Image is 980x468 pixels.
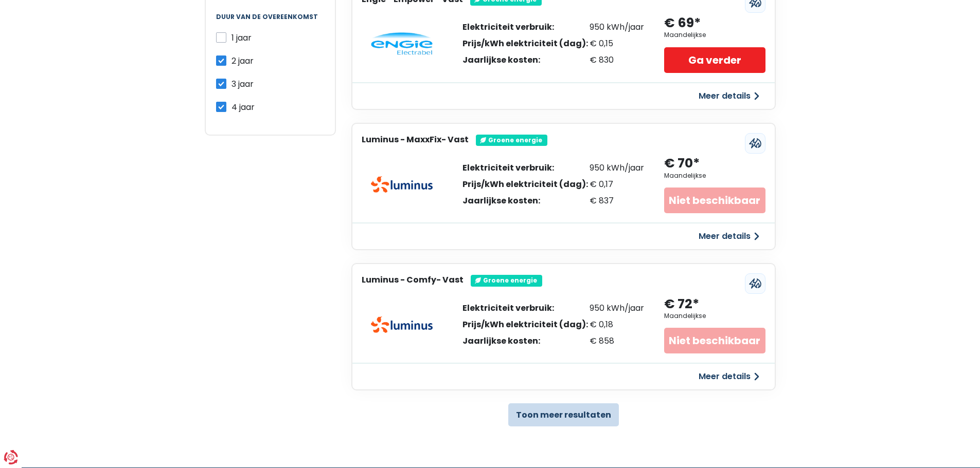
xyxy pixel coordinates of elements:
button: Toon meer resultaten [508,403,619,426]
div: € 837 [590,197,644,205]
span: 3 jaar [231,78,254,90]
img: Luminus [371,176,433,193]
div: Elektriciteit verbruik: [462,304,588,312]
div: 950 kWh/jaar [590,23,644,31]
div: € 858 [590,337,644,345]
div: Maandelijkse [664,172,706,179]
button: Meer details [692,87,765,105]
legend: Duur van de overeenkomst [216,13,325,31]
div: Niet beschikbaar [664,188,765,213]
div: Elektriciteit verbruik: [462,164,588,172]
span: 1 jaar [231,32,252,44]
div: 950 kWh/jaar [590,304,644,312]
div: Jaarlijkse kosten: [462,197,588,205]
img: Engie [371,32,433,55]
a: Ga verder [664,47,765,73]
div: € 0,18 [590,321,644,329]
div: € 0,17 [590,180,644,189]
button: Meer details [692,367,765,386]
div: Niet beschikbaar [664,328,765,353]
div: Elektriciteit verbruik: [462,23,588,31]
div: € 70* [664,155,700,172]
div: Jaarlijkse kosten: [462,56,588,64]
h3: Luminus - MaxxFix- Vast [362,135,469,144]
span: 4 jaar [231,101,255,113]
div: € 72* [664,296,699,313]
div: € 830 [590,56,644,64]
h3: Luminus - Comfy- Vast [362,275,464,285]
div: € 0,15 [590,40,644,48]
div: Prijs/kWh elektriciteit (dag): [462,180,588,189]
div: Prijs/kWh elektriciteit (dag): [462,40,588,48]
div: Maandelijkse [664,31,706,39]
img: Luminus [371,316,433,333]
div: 950 kWh/jaar [590,164,644,172]
span: 2 jaar [231,55,254,67]
button: Meer details [692,227,765,246]
div: Groene energie [476,135,547,146]
div: Maandelijkse [664,312,706,320]
div: € 69* [664,15,701,32]
div: Prijs/kWh elektriciteit (dag): [462,321,588,329]
div: Groene energie [471,275,542,286]
div: Jaarlijkse kosten: [462,337,588,345]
